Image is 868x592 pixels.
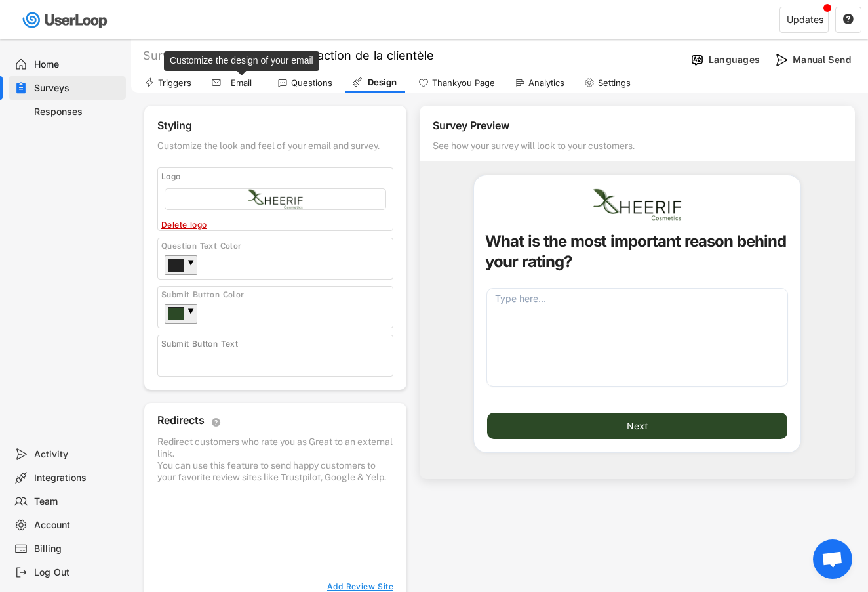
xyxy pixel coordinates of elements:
[34,496,121,508] div: Team
[161,171,393,182] div: Logo
[709,54,760,66] div: Languages
[34,543,121,555] div: Billing
[793,54,858,66] div: Manual Send
[20,7,112,33] img: userloop-logo-01.svg
[34,106,121,118] div: Responses
[197,49,434,62] font: Sondage sur la satisfaction de la clientèle
[211,417,221,427] button: 
[291,77,332,89] div: Questions
[433,140,635,158] div: See how your survey will look to your customers.
[34,448,121,461] div: Activity
[843,13,854,25] text: 
[572,188,703,221] img: logo%20final.png
[161,290,245,301] div: Submit Button Color
[317,581,393,592] div: Add Review Site
[225,77,258,89] div: Email
[433,119,855,137] div: Survey Preview
[842,14,854,26] button: 
[187,308,194,322] div: ▼
[485,231,789,272] h5: What is the most important reason behind your rating?
[813,539,852,579] a: Ouvrir le chat
[157,436,393,484] div: Redirect customers who rate you as Great to an external link. You can use this feature to send ha...
[158,77,191,89] div: Triggers
[161,220,351,230] div: Delete logo
[487,413,787,439] button: Next
[787,15,823,24] div: Updates
[143,48,193,63] div: Surveys
[34,566,121,579] div: Log Out
[598,77,631,89] div: Settings
[34,58,121,71] div: Home
[187,260,194,273] div: ▼
[690,53,704,67] img: Language%20Icon.svg
[432,77,495,89] div: Thankyou Page
[34,472,121,484] div: Integrations
[161,339,238,349] div: Submit Button Text
[212,417,221,427] text: 
[157,413,205,431] div: Redirects
[161,242,242,252] div: Question Text Color
[366,77,399,88] div: Design
[34,519,121,532] div: Account
[528,77,564,89] div: Analytics
[157,140,393,158] div: Customize the look and feel of your email and survey.
[34,82,121,95] div: Surveys
[157,119,393,137] div: Styling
